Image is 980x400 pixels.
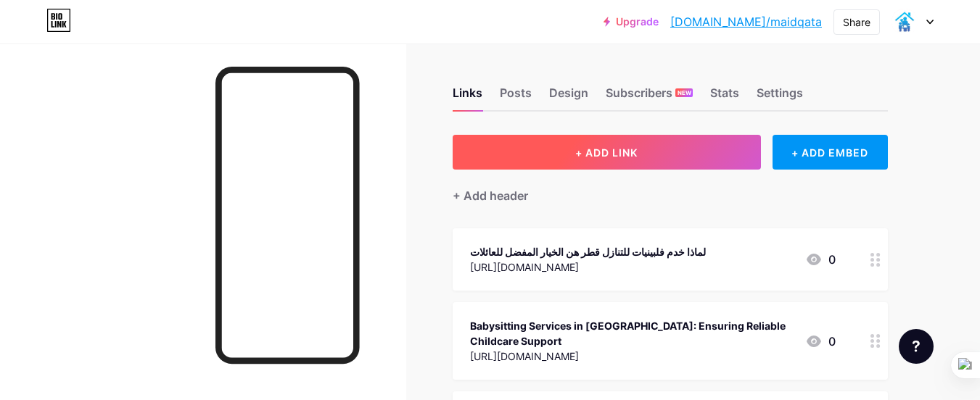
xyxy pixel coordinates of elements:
[757,84,803,110] div: Settings
[805,251,836,268] div: 0
[470,318,794,349] div: Babysitting Services in [GEOGRAPHIC_DATA]: Ensuring Reliable Childcare Support
[843,14,870,30] div: Share
[470,259,706,275] div: [URL][DOMAIN_NAME]
[805,333,836,350] div: 0
[606,84,693,110] div: Subscribers
[678,88,691,97] span: NEW
[575,146,638,159] span: + ADD LINK
[891,8,918,36] img: Maid Qatar
[470,349,794,364] div: [URL][DOMAIN_NAME]
[604,16,659,28] a: Upgrade
[453,187,528,204] div: + Add header
[500,84,532,110] div: Posts
[453,84,482,110] div: Links
[710,84,739,110] div: Stats
[670,13,822,30] a: [DOMAIN_NAME]/maidqata
[773,135,888,170] div: + ADD EMBED
[470,244,706,259] div: لماذا خدم فلبينيات للتنازل قطر هن الخيار المفضل للعائلات
[453,135,761,170] button: + ADD LINK
[549,84,588,110] div: Design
